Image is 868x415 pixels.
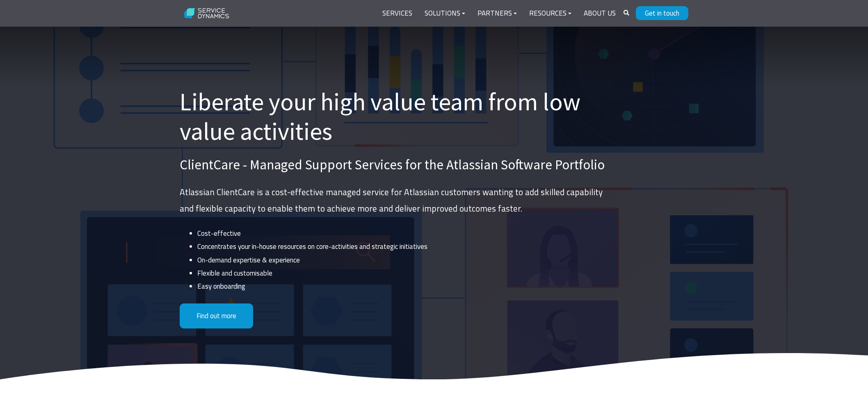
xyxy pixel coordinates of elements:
[197,280,609,293] li: Easy onboarding
[197,240,609,253] li: Concentrates your in-house resources on core-activities and strategic initiatives
[180,3,234,24] img: Service Dynamics Logo - White
[523,4,578,23] a: Resources
[180,155,609,174] h3: ClientCare - Managed Support Services for the Atlassian Software Portfolio
[636,6,688,20] a: Get in touch
[197,227,609,240] li: Cost-effective
[578,4,622,23] a: About Us
[180,184,609,217] p: Atlassian ClientCare is a cost-effective managed service for Atlassian customers wanting to add s...
[376,4,622,23] div: Navigation Menu
[180,87,609,146] h1: Liberate your high value team from low value activities
[197,253,609,267] li: On-demand expertise & experience
[197,267,609,280] li: Flexible and customisable
[418,4,471,23] a: Solutions
[471,4,523,23] a: Partners
[180,303,253,328] a: Find out more
[376,4,418,23] a: Services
